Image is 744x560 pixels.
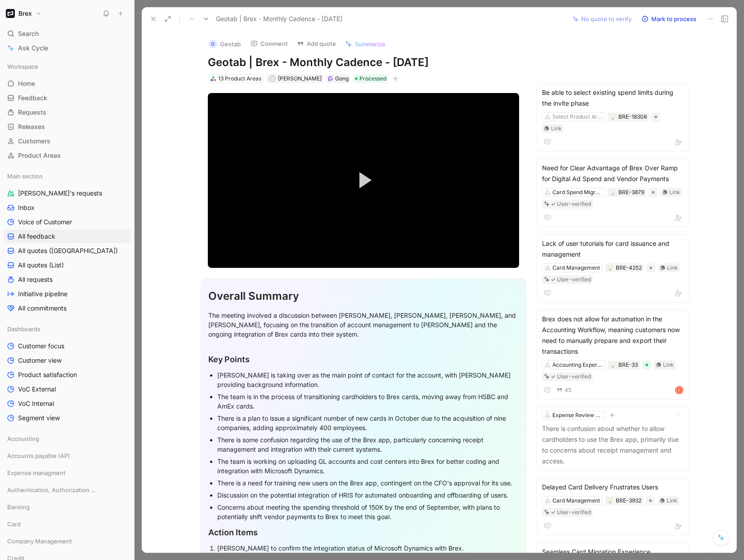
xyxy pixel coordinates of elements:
[18,232,55,241] span: All feedback
[4,534,130,551] div: Company Management
[637,13,700,25] button: Mark to process
[208,40,217,49] div: G
[542,482,683,493] div: Delayed Card Delivery Frustrates Users
[557,508,591,517] div: User-verified
[343,160,384,200] button: Play Video
[18,413,60,422] span: Segment view
[4,466,130,482] div: Expense managment
[7,324,40,333] span: Dashboards
[4,169,130,315] div: Main section[PERSON_NAME]'s requestsInboxVoice of CustomerAll feedbackAll quotes ([GEOGRAPHIC_DAT...
[555,385,573,395] button: 45
[18,203,35,212] span: Inbox
[18,9,32,18] h1: Brex
[4,517,130,531] div: Card
[4,41,130,55] a: Ask Cycle
[4,91,130,105] a: Feedback
[4,339,130,353] a: Customer focus
[552,112,603,121] div: Select Product Area
[610,189,616,196] div: 💡
[552,360,603,369] div: Accounting Experience
[4,273,130,286] a: All requests
[7,451,70,460] span: Accounts payable (AP)
[610,114,616,120] button: 💡
[551,124,562,133] div: Link
[4,449,130,465] div: Accounts payable (AP)
[4,466,130,480] div: Expense managment
[353,74,388,83] div: Processed
[557,372,591,381] div: User-verified
[619,112,647,121] div: BRE-18308
[216,13,342,24] span: Geotab | Brex - Monthly Cadence - [DATE]
[217,457,519,476] div: The team is working on uploading GL accounts and cost centers into Brex for better coding and int...
[569,13,636,25] button: No quote to verify
[557,275,591,284] div: User-verified
[4,106,130,119] a: Requests
[542,423,683,467] p: There is confusion about whether to allow cardholders to use the Brex app, primarily due to conce...
[4,7,44,20] button: BrexBrex
[18,218,72,227] span: Voice of Customer
[18,356,62,365] span: Customer view
[293,37,340,50] button: Add quote
[542,314,683,357] div: Brex does not allow for automation in the Accounting Workflow, meaning customers now need to manu...
[18,399,54,408] span: VoC Internal
[4,230,130,243] a: All feedback
[4,322,130,425] div: DashboardsCustomer focusCustomer viewProduct satisfactionVoC ExternalVoC InternalSegment view
[7,468,66,477] span: Expense managment
[269,76,274,81] div: T
[4,27,130,40] div: Search
[7,537,72,546] span: Company Management
[217,370,519,389] div: [PERSON_NAME] is taking over as the main point of contact for the account, with [PERSON_NAME] pro...
[4,368,130,382] a: Product satisfaction
[18,189,102,198] span: [PERSON_NAME]'s requests
[552,496,600,505] div: Card Management
[4,354,130,367] a: Customer view
[7,434,39,443] span: Accounting
[616,496,641,505] div: BRE-3932
[610,362,615,368] img: 💡
[18,79,35,88] span: Home
[607,498,613,503] img: 💡
[359,74,386,83] span: Processed
[4,483,130,499] div: Authentication, Authorization & Auditing
[542,547,683,557] div: Seamless Card Migration Experience
[217,502,519,521] div: Concerns about meeting the spending threshold of 150K by the end of September, with plans to pote...
[4,397,130,410] a: VoC Internal
[4,517,130,533] div: Card
[557,200,591,209] div: User-verified
[18,246,118,255] span: All quotes ([GEOGRAPHIC_DATA])
[4,120,130,133] a: Releases
[542,238,683,260] div: Lack of user tutorials for card issuance and management
[4,201,130,214] a: Inbox
[278,75,322,82] span: [PERSON_NAME]
[4,134,130,148] a: Customers
[18,122,45,131] span: Releases
[667,496,677,505] div: Link
[607,265,613,271] img: 💡
[542,163,683,184] div: Need for Clear Advantage of Brex Over Ramp for Digital Ad Spend and Vendor Payments
[610,114,615,120] img: 💡
[4,187,130,200] a: [PERSON_NAME]'s requests
[208,353,519,365] div: Key Points
[355,40,385,48] span: Summarize
[542,87,683,109] div: Be able to select existing spend limits during the invite phase
[18,93,47,102] span: Feedback
[667,263,678,272] div: Link
[18,304,67,313] span: All commitments
[4,500,130,516] div: Banking
[208,93,519,268] div: Video Player
[208,526,519,538] div: Action Items
[4,60,130,73] div: Workspace
[616,263,642,272] div: BRE-4252
[18,370,77,379] span: Product satisfaction
[4,215,130,229] a: Voice of Customer
[6,9,15,18] img: Brex
[18,28,39,39] span: Search
[676,387,682,393] div: D
[619,188,644,197] div: BRE-3879
[341,38,390,50] button: Summarize
[208,311,519,339] div: The meeting involved a discussion between [PERSON_NAME], [PERSON_NAME], [PERSON_NAME], and [PERSO...
[7,502,30,511] span: Banking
